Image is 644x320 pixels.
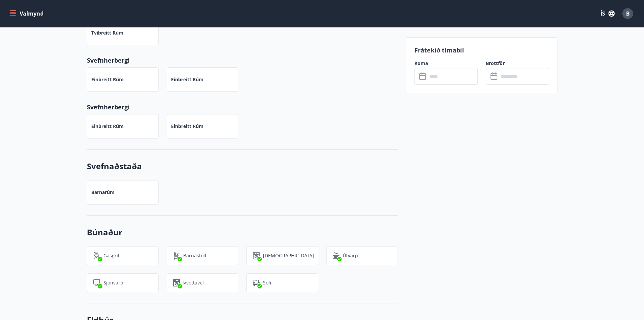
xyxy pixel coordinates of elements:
[8,7,46,20] button: menu
[263,279,271,286] p: Sófi
[91,76,124,83] p: Einbreitt rúm
[486,60,549,67] label: Brottför
[172,252,181,260] img: ro1VYixuww4Qdd7lsw8J65QhOwJZ1j2DOUyXo3Mt.svg
[263,252,314,259] p: [DEMOGRAPHIC_DATA]
[91,123,124,130] p: Einbreitt rúm
[183,279,204,286] p: Þvottavél
[103,252,121,259] p: Gasgrill
[93,252,101,260] img: ZXjrS3QKesehq6nQAPjaRuRTI364z8ohTALB4wBr.svg
[620,5,636,22] button: B
[332,252,340,260] img: HjsXMP79zaSHlY54vW4Et0sdqheuFiP1RYfGwuXf.svg
[183,252,206,259] p: Barnastóll
[87,56,398,65] p: Svefnherbergi
[171,123,204,130] p: Einbreitt rúm
[252,279,260,287] img: pUbwa0Tr9PZZ78BdsD4inrLmwWm7eGTtsX9mJKRZ.svg
[172,279,181,287] img: Dl16BY4EX9PAW649lg1C3oBuIaAsR6QVDQBO2cTm.svg
[626,10,630,17] span: B
[87,227,398,238] h3: Búnaður
[252,252,260,260] img: hddCLTAnxqFUMr1fxmbGG8zWilo2syolR0f9UjPn.svg
[414,60,478,67] label: Koma
[87,103,398,111] p: Svefnherbergi
[414,46,549,55] p: Frátekið tímabil
[597,7,618,20] button: ÍS
[93,279,101,287] img: mAminyBEY3mRTAfayxHTq5gfGd6GwGu9CEpuJRvg.svg
[91,29,123,36] p: Tvíbreitt rúm
[91,189,115,196] p: Barnarúm
[343,252,358,259] p: Útvarp
[87,161,398,172] h3: Svefnaðstaða
[103,279,123,286] p: Sjónvarp
[171,76,204,83] p: Einbreitt rúm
